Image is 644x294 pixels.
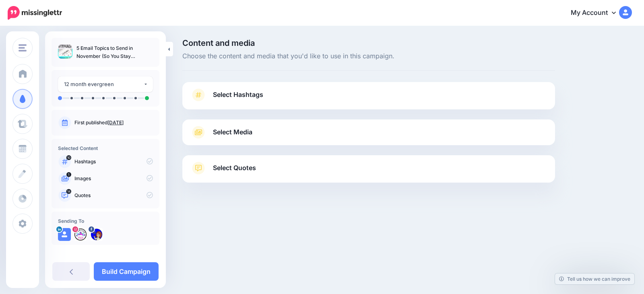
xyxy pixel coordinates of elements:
[58,145,153,151] h4: Selected Content
[74,119,153,126] p: First published
[58,76,153,92] button: 12 month evergreen
[74,192,153,199] p: Quotes
[76,44,153,60] p: 5 Email Topics to Send in November (So You Stay Consistent)
[74,228,87,241] img: 271399060_512266736676214_6932740084696221592_n-bsa113597.jpg
[74,175,153,182] p: Images
[66,172,71,177] span: 1
[107,119,124,125] a: [DATE]
[8,6,62,20] img: Missinglettr
[190,126,547,139] a: Select Media
[213,127,252,138] span: Select Media
[58,44,72,59] img: 718719b311a9e24212f25eafd4c1a39c_thumb.jpg
[563,3,632,23] a: My Account
[58,228,71,241] img: user_default_image.png
[555,273,634,284] a: Tell us how we can improve
[213,162,256,173] span: Select Quotes
[90,228,103,241] img: 168342374_104798005050928_8151891079946304445_n-bsa116951.png
[190,162,547,183] a: Select Quotes
[213,89,263,100] span: Select Hashtags
[182,51,555,62] span: Choose the content and media that you'd like to use in this campaign.
[190,88,547,109] a: Select Hashtags
[74,158,153,165] p: Hashtags
[64,80,143,89] div: 12 month evergreen
[66,155,71,160] span: 10
[66,189,72,194] span: 14
[182,39,555,47] span: Content and media
[58,218,153,224] h4: Sending To
[19,44,27,51] img: menu.png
